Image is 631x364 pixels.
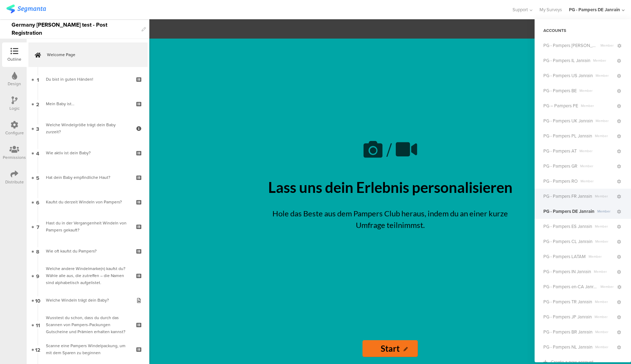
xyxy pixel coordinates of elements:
[46,174,130,181] div: Hat dein Baby empfindliche Haut?
[592,344,616,350] span: Member
[543,314,592,320] span: PG - Pampers JP Janrain
[592,224,616,229] span: Member
[592,314,616,319] span: Member
[543,102,578,109] span: PG – Pampers PE
[37,75,39,83] span: 1
[543,42,598,49] span: PG - Pampers Lumi Janrain
[8,81,21,87] div: Design
[543,329,592,335] span: PG - Pampers BR Janrain
[586,254,616,259] span: Member
[592,133,616,139] span: Member
[12,19,138,39] div: Germany [PERSON_NAME] test - Post Registration
[28,92,148,116] a: 2 Mein Baby ist…
[543,298,592,305] span: PG - Pampers TR Janrain
[543,238,592,245] span: PG - Pampers CL Janrain
[577,148,616,154] span: Member
[46,314,130,335] div: Wusstest du schon, dass du durch das Scannen von Pampers-Packungen Gutscheine und Prämien erhalte...
[46,76,130,83] div: Du bist in guten Händen!
[543,268,591,275] span: PG - Pampers IN Janrain
[578,103,616,108] span: Member
[578,178,616,184] span: Member
[28,337,148,362] a: 12 Scanne eine Pampers Windelpackung, um mit dem Sparen zu beginnen
[35,345,40,353] span: 12
[543,253,586,260] span: PG - Pampers LATAM
[513,6,528,13] span: Support
[28,116,148,141] a: 3 Welche Windelgröße trägt dein Baby zurzeit?
[543,148,577,154] span: PG - Pampers AT
[590,58,616,63] span: Member
[595,209,616,214] span: Member
[543,87,577,94] span: PG - Pampers BE
[36,100,39,108] span: 2
[46,198,130,205] div: Kaufst du derzeit Windeln von Pampers?
[598,284,616,289] span: Member
[36,272,39,279] span: 9
[543,133,592,139] span: PG - Pampers PL Janrain
[5,130,24,136] div: Configure
[28,288,148,312] a: 10 Welche Windeln trägt dein Baby?
[46,297,130,304] div: Welche Windeln trägt dein Baby?
[28,312,148,337] a: 11 Wusstest du schon, dass du durch das Scannen von Pampers-Packungen Gutscheine und Prämien erha...
[28,67,148,92] a: 1 Du bist in guten Händen!
[46,342,130,356] div: Scanne eine Pampers Windelpackung, um mit dem Sparen zu beginnen
[543,223,592,230] span: PG - Pampers ES Janrain
[28,190,148,214] a: 6 Kaufst du derzeit Windeln von Pampers?
[592,329,616,335] span: Member
[592,239,616,244] span: Member
[593,118,616,123] span: Member
[577,163,616,169] span: Member
[591,269,616,274] span: Member
[28,42,148,67] a: Welcome Page
[577,88,616,93] span: Member
[35,296,40,304] span: 10
[543,344,592,350] span: PG - Pampers NL Janrain
[28,239,148,263] a: 8 Wie oft kaufst du Pampers?
[47,51,137,58] span: Welcome Page
[543,72,593,79] span: PG - Pampers US Janrain
[46,149,130,156] div: Wie aktiv ist dein Baby?
[28,141,148,165] a: 4 Wie aktiv ist dein Baby?
[28,263,148,288] a: 9 Welche andere Windelmarke(n) kaufst du?Wähle alle aus, die zutreffen – die Namen sind alphabeti...
[46,265,130,286] div: Welche andere Windelmarke(n) kaufst du?Wähle alle aus, die zutreffen – die Namen sind alphabetisc...
[28,165,148,190] a: 5 Hat dein Baby empfindliche Haut?
[260,178,520,196] p: Lass uns dein Erlebnis personalisieren
[36,149,39,157] span: 4
[7,56,21,62] div: Outline
[6,5,46,13] img: segmanta logo
[543,178,578,184] span: PG - Pampers RO
[543,117,593,124] span: PG - Pampers UK Janrain
[592,299,616,304] span: Member
[46,100,130,107] div: Mein Baby ist…
[36,223,39,230] span: 7
[36,321,40,329] span: 11
[36,124,39,132] span: 3
[36,174,39,181] span: 5
[3,154,26,161] div: Permissions
[46,121,130,135] div: Welche Windelgröße trägt dein Baby zurzeit?
[593,73,616,78] span: Member
[5,179,24,185] div: Distribute
[362,340,418,357] input: Start
[535,25,631,36] div: ACCOUNTS
[543,163,577,169] span: PG - Pampers GR
[36,198,39,206] span: 6
[46,220,130,234] div: Hast du in der Vergangenheit Windeln von Pampers gekauft?
[592,194,616,199] span: Member
[543,283,598,290] span: PG - Pampers en-CA Janrain
[598,43,616,48] span: Member
[267,208,513,231] p: Hole das Beste aus dem Pampers Club heraus, indem du an einer kurze Umfrage teilnimmst.
[569,6,620,13] div: PG - Pampers DE Janrain
[36,247,39,255] span: 8
[46,248,130,255] div: Wie oft kaufst du Pampers?
[9,105,20,112] div: Logic
[543,208,595,215] span: PG - Pampers DE Janrain
[543,193,592,200] span: PG - Pampers FR Janrain
[386,136,392,164] span: /
[543,57,590,64] span: PG - Pampers IL Janrain
[28,214,148,239] a: 7 Hast du in der Vergangenheit Windeln von Pampers gekauft?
